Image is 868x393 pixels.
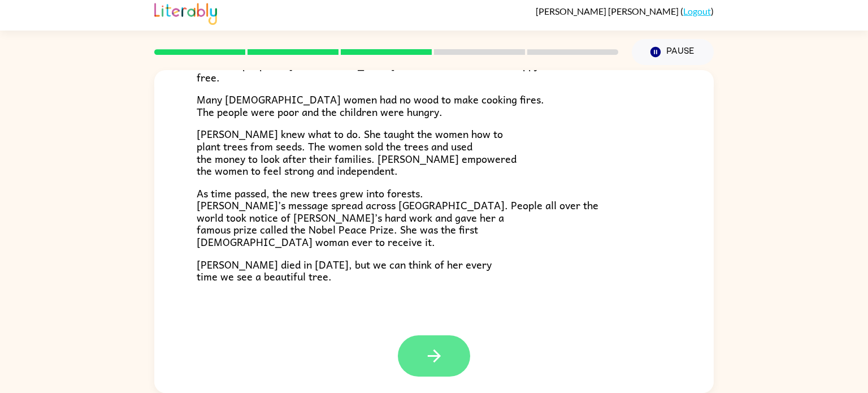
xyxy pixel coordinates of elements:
span: Many [DEMOGRAPHIC_DATA] women had no wood to make cooking fires. The people were poor and the chi... [197,91,544,120]
button: Pause [632,39,714,65]
span: As time passed, the new trees grew into forests. [PERSON_NAME]’s message spread across [GEOGRAPHI... [197,185,598,250]
span: [PERSON_NAME] [PERSON_NAME] [536,6,680,16]
span: [PERSON_NAME] knew what to do. She taught the women how to plant trees from seeds. The women sold... [197,126,517,179]
a: Logout [683,6,711,16]
div: ( ) [536,6,714,16]
span: [PERSON_NAME] died in [DATE], but we can think of her every time we see a beautiful tree. [197,256,492,285]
